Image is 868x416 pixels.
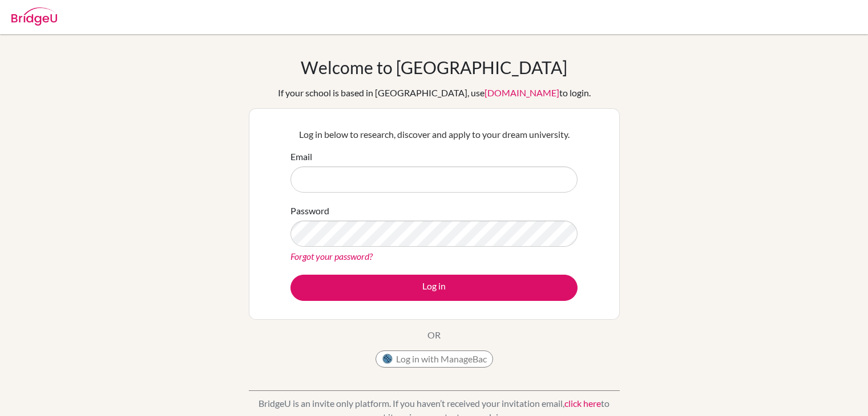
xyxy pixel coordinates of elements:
[278,86,591,100] div: If your school is based in [GEOGRAPHIC_DATA], use to login.
[290,275,578,301] button: Log in
[301,57,567,78] h1: Welcome to [GEOGRAPHIC_DATA]
[11,7,57,26] img: Bridge-U
[427,328,441,342] p: OR
[564,398,601,409] a: click here
[290,128,578,141] p: Log in below to research, discover and apply to your dream university.
[376,350,493,368] button: Log in with ManageBac
[290,150,312,164] label: Email
[290,204,329,218] label: Password
[485,87,559,98] a: [DOMAIN_NAME]
[290,251,373,262] a: Forgot your password?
